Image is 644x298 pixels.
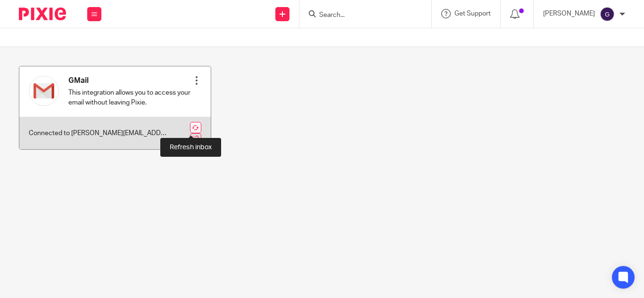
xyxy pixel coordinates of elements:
[454,10,491,17] span: Get Support
[19,8,66,20] img: Pixie
[68,76,192,86] h4: GMail
[543,9,595,18] p: [PERSON_NAME]
[318,11,403,20] input: Search
[600,7,615,22] img: svg%3E
[68,88,192,107] p: This integration allows you to access your email without leaving Pixie.
[29,129,167,138] p: Connected to [PERSON_NAME][EMAIL_ADDRESS][DOMAIN_NAME]
[29,76,59,106] img: gmail.svg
